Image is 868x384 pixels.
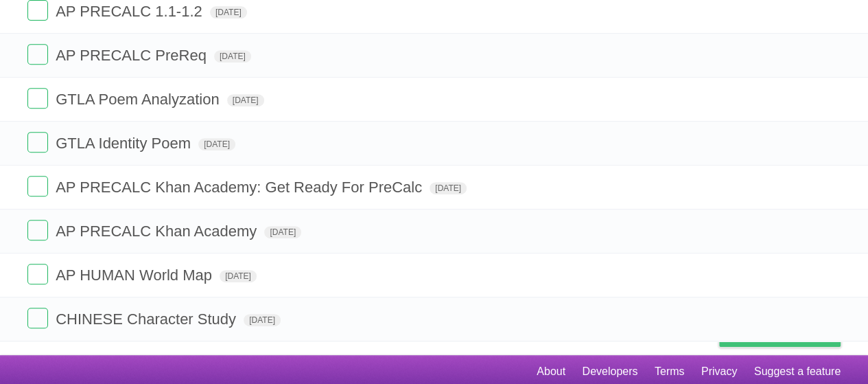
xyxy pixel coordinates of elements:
[210,6,247,19] span: [DATE]
[198,138,235,150] span: [DATE]
[27,88,48,109] label: Done
[56,179,425,196] span: AP PRECALC Khan Academy: Get Ready For PreCalc
[56,135,194,152] span: GTLA Identity Poem
[56,91,222,108] span: GTLA Poem Analyzation
[430,182,467,194] span: [DATE]
[56,47,210,64] span: AP PRECALC PreReq
[56,267,215,284] span: AP HUMAN World Map
[748,322,834,346] span: Buy me a coffee
[56,223,260,240] span: AP PRECALC Khan Academy
[27,132,48,153] label: Done
[56,310,239,328] span: CHINESE Character Study
[227,94,264,106] span: [DATE]
[27,264,48,284] label: Done
[220,270,257,282] span: [DATE]
[244,314,281,326] span: [DATE]
[27,176,48,196] label: Done
[214,50,251,63] span: [DATE]
[56,3,206,20] span: AP PRECALC 1.1-1.2
[27,44,48,65] label: Done
[264,226,301,238] span: [DATE]
[27,220,48,240] label: Done
[27,308,48,328] label: Done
